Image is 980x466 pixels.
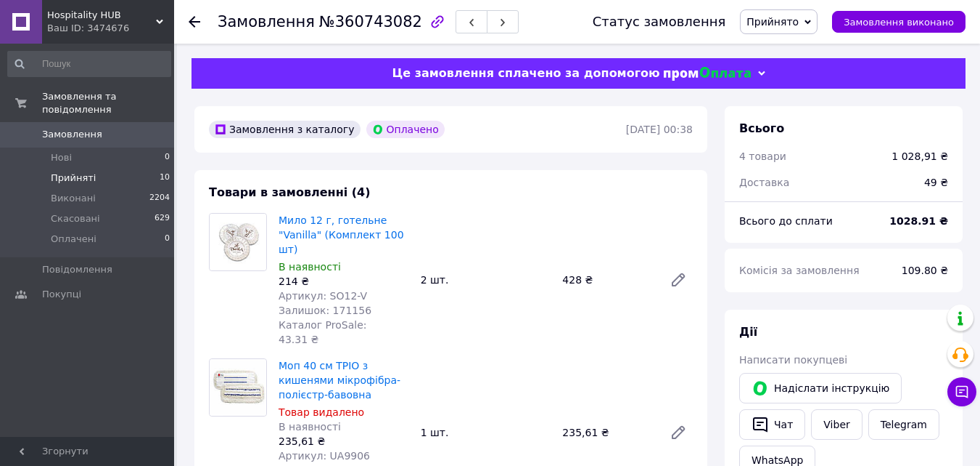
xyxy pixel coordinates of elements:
span: Дії [739,325,757,339]
div: Ваш ID: 3474676 [47,22,174,35]
span: В наявності [279,261,341,273]
span: №360743082 [319,13,422,31]
div: Повернутися назад [189,15,200,29]
span: Артикул: SO12-V [279,290,367,302]
a: Telegram [868,409,939,440]
span: Замовлення [218,13,315,31]
span: Це замовлення сплачено за допомогою [392,66,659,80]
button: Надіслати інструкцію [739,373,902,403]
div: Замовлення з каталогу [209,121,361,138]
div: 235,61 ₴ [556,422,658,443]
span: 629 [155,212,170,225]
div: 214 ₴ [279,274,409,289]
span: Комісія за замовлення [739,265,860,276]
span: Виконані [51,192,96,205]
span: Товар видалено [279,406,364,418]
div: 235,61 ₴ [279,434,409,449]
span: 2204 [149,192,170,205]
span: В наявності [279,421,341,433]
span: 4 товари [739,150,786,162]
button: Чат [739,409,805,440]
span: Каталог ProSale: 43.31 ₴ [279,319,366,345]
div: 428 ₴ [556,270,658,290]
div: 1 028,91 ₴ [892,149,948,164]
span: Повідомлення [42,263,112,276]
span: 10 [160,172,170,185]
a: Моп 40 см ТРІО з кишенями мікрофібра-полієстр-бавовна [279,360,400,401]
span: Артикул: UA9906 [279,450,370,462]
span: Прийнято [746,16,799,28]
div: 1 шт. [415,422,557,443]
span: Замовлення виконано [844,17,954,28]
span: 0 [165,233,170,246]
input: Пошук [7,51,171,77]
span: Залишок: 171156 [279,305,371,316]
time: [DATE] 00:38 [626,124,693,135]
span: Скасовані [51,212,100,225]
img: Моп 40 см ТРІО з кишенями мікрофібра-полієстр-бавовна [210,359,266,416]
a: Viber [811,409,862,440]
a: Мило 12 г, готельне "Vanilla" (Комплект 100 шт) [279,214,404,255]
span: Замовлення [42,128,102,141]
span: Нові [51,151,72,164]
button: Чат з покупцем [947,377,976,406]
div: 49 ₴ [915,166,957,198]
span: Всього [739,121,784,135]
button: Замовлення виконано [832,11,965,33]
img: evopay logo [664,67,751,81]
b: 1028.91 ₴ [889,215,948,227]
div: 2 шт. [415,270,557,290]
span: 109.80 ₴ [902,265,948,276]
div: Статус замовлення [593,15,726,29]
a: Редагувати [664,418,693,447]
div: Оплачено [366,121,445,138]
span: Всього до сплати [739,215,833,227]
span: Оплачені [51,233,96,246]
span: Прийняті [51,172,96,185]
span: Замовлення та повідомлення [42,90,174,116]
img: Мило 12 г, готельне "Vanilla" (Комплект 100 шт) [210,214,266,270]
span: Написати покупцеві [739,354,847,366]
span: Hospitality HUB [47,9,156,22]
span: Товари в замовленні (4) [209,185,371,199]
span: Покупці [42,288,81,301]
span: 0 [165,151,170,164]
a: Редагувати [664,265,693,294]
span: Доставка [739,177,789,188]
